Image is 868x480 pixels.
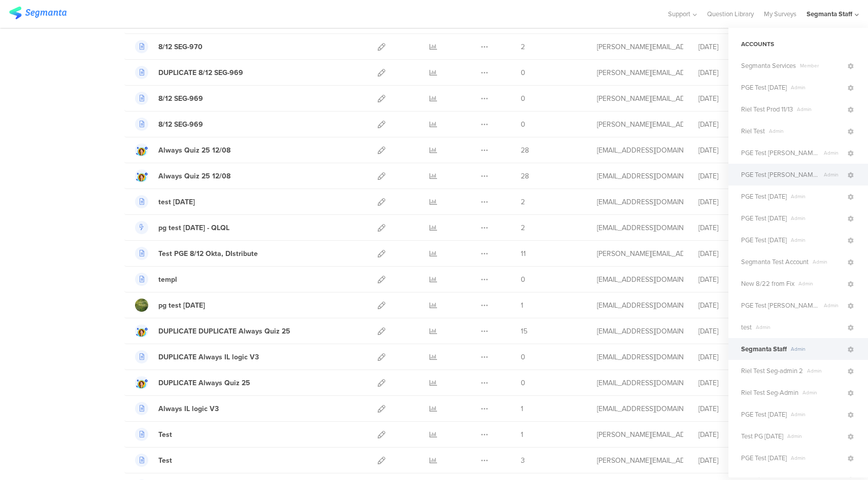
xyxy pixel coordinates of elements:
div: [DATE] [698,171,759,181]
span: Admin [820,149,846,157]
span: 3 [521,455,525,466]
span: test [741,322,752,332]
span: Admin [809,258,846,266]
span: 2 [521,223,525,233]
div: templ [158,274,177,285]
div: test 08.12.25 [158,197,195,207]
div: [DATE] [698,274,759,285]
span: 1 [521,403,523,414]
div: [DATE] [698,403,759,414]
div: raymund@segmanta.com [597,67,683,78]
a: Test [135,454,172,467]
span: 0 [521,119,525,130]
div: DUPLICATE DUPLICATE Always Quiz 25 [158,326,290,337]
div: gillat@segmanta.com [597,378,683,388]
div: 8/12 SEG-970 [158,42,203,52]
span: 0 [521,93,525,104]
span: 2 [521,42,525,52]
div: eliran@segmanta.com [597,274,683,285]
span: Admin [787,411,846,418]
div: raymund@segmanta.com [597,248,683,259]
div: [DATE] [698,223,759,233]
a: Always Quiz 25 12/08 [135,143,230,157]
span: Admin [752,323,846,331]
span: 15 [521,326,527,337]
div: [DATE] [698,42,759,52]
span: 28 [521,145,529,156]
a: DUPLICATE 8/12 SEG-969 [135,66,243,79]
div: ACCOUNTS [728,35,868,53]
a: Test [135,428,172,441]
a: 8/12 SEG-969 [135,118,203,131]
div: gillat@segmanta.com [597,403,683,414]
span: 1 [521,429,523,440]
span: Admin [798,389,846,396]
a: test [DATE] [135,195,195,208]
a: DUPLICATE DUPLICATE Always Quiz 25 [135,324,290,338]
div: [DATE] [698,119,759,130]
div: gillat@segmanta.com [597,171,683,181]
span: 28 [521,171,529,181]
span: Test PG 5.22.24 [741,431,783,441]
div: pg test tue 12 aug [158,300,205,311]
span: Segmanta Test Account [741,257,809,267]
span: Admin [783,432,846,440]
div: [DATE] [698,300,759,311]
a: DUPLICATE Always Quiz 25 [135,376,250,389]
div: 8/12 SEG-969 [158,119,203,130]
div: gillat@segmanta.com [597,352,683,362]
a: Always Quiz 25 12/08 [135,169,230,182]
a: pg test [DATE] [135,299,205,312]
span: Admin [793,105,846,113]
div: [DATE] [698,145,759,156]
div: [DATE] [698,248,759,259]
div: raymund@segmanta.com [597,119,683,130]
a: 8/12 SEG-969 [135,92,203,105]
div: raymund@segmanta.com [597,455,683,466]
div: Segmanta Staff [807,9,852,19]
span: PGE Test 3.24.25 [741,453,787,463]
span: 1 [521,300,523,311]
div: eliran@segmanta.com [597,223,683,233]
div: [DATE] [698,429,759,440]
span: 0 [521,378,525,388]
span: Riel Test Seg-admin 2 [741,366,803,376]
span: PGE Test 7.10.24 [741,213,787,223]
span: Admin [820,171,846,178]
div: DUPLICATE Always Quiz 25 [158,378,250,388]
span: Riel Test Seg-Admin [741,388,798,397]
span: New 8/22 from Fix [741,279,794,288]
div: gillat@segmanta.com [597,145,683,156]
span: 0 [521,352,525,362]
a: 8/12 SEG-970 [135,40,203,53]
div: Test [158,429,172,440]
span: Admin [787,84,846,91]
div: Always IL logic V3 [158,403,219,414]
div: channelle@segmanta.com [597,197,683,207]
a: pg test [DATE] - QLQL [135,221,229,234]
div: [DATE] [698,455,759,466]
div: pg test 12 aug 25 - QLQL [158,223,229,233]
span: Admin [820,302,846,309]
div: 8/12 SEG-969 [158,93,203,104]
div: Test [158,455,172,466]
span: Riel Test Prod 11/13 [741,104,793,114]
div: Test PGE 8/12 Okta, DIstribute [158,248,258,259]
span: 0 [521,67,525,78]
div: Always Quiz 25 12/08 [158,171,230,181]
span: Admin [787,214,846,222]
span: PGE Test Riel 6.5.24 [741,301,820,310]
div: raymund@segmanta.com [597,93,683,104]
span: Admin [787,193,846,200]
span: PGE Test 4.30.24 [741,235,787,245]
span: Admin [787,345,846,353]
span: Segmanta Staff [741,344,787,354]
div: Always Quiz 25 12/08 [158,145,230,156]
span: Admin [803,367,846,375]
a: Test PGE 8/12 Okta, DIstribute [135,247,258,260]
span: Riel Test [741,126,765,136]
span: 0 [521,274,525,285]
a: Always IL logic V3 [135,402,219,415]
span: Member [796,62,846,69]
div: gillat@segmanta.com [597,326,683,337]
